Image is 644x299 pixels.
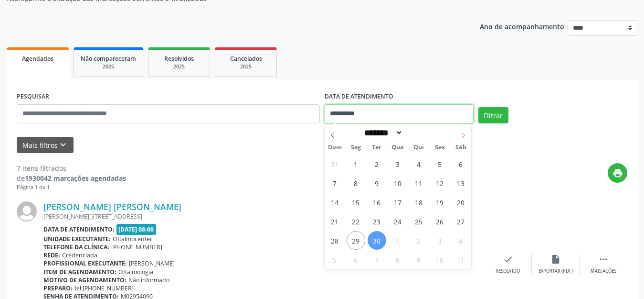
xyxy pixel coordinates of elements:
[389,231,407,250] span: Outubro 1, 2025
[17,201,37,221] img: img
[17,89,49,104] label: PESQUISAR
[387,144,408,151] span: Qua
[431,212,449,231] span: Setembro 26, 2025
[368,193,386,211] span: Setembro 16, 2025
[591,268,616,275] div: Mais ações
[164,55,194,63] span: Resolvidos
[129,259,175,267] span: [PERSON_NAME]
[43,284,73,292] b: Preparo:
[345,144,366,151] span: Seg
[230,55,262,63] span: Cancelados
[22,55,53,63] span: Agendados
[612,168,623,178] i: print
[608,163,627,183] button: print
[17,173,126,183] div: de
[389,212,407,231] span: Setembro 24, 2025
[326,250,344,269] span: Outubro 5, 2025
[43,251,60,259] b: Rede:
[429,144,450,151] span: Sex
[410,193,428,211] span: Setembro 18, 2025
[43,212,484,221] div: [PERSON_NAME][STREET_ADDRESS]
[478,107,508,123] button: Filtrar
[325,144,346,151] span: Dom
[347,250,365,269] span: Outubro 6, 2025
[118,268,153,276] span: Oftalmologia
[17,137,74,154] button: Mais filtroskeyboard_arrow_down
[368,231,386,250] span: Setembro 30, 2025
[43,259,127,267] b: Profissional executante:
[452,212,470,231] span: Setembro 27, 2025
[450,144,471,151] span: Sáb
[347,155,365,173] span: Setembro 1, 2025
[347,212,365,231] span: Setembro 22, 2025
[58,140,68,150] i: keyboard_arrow_down
[452,250,470,269] span: Outubro 11, 2025
[43,225,115,233] b: Data de atendimento:
[326,193,344,211] span: Setembro 14, 2025
[480,20,564,32] p: Ano de acompanhamento
[347,231,365,250] span: Setembro 29, 2025
[431,174,449,192] span: Setembro 12, 2025
[452,193,470,211] span: Setembro 20, 2025
[389,155,407,173] span: Setembro 3, 2025
[452,155,470,173] span: Setembro 6, 2025
[326,174,344,192] span: Setembro 7, 2025
[347,174,365,192] span: Setembro 8, 2025
[43,235,111,243] b: Unidade executante:
[43,201,181,212] a: [PERSON_NAME] [PERSON_NAME]
[550,254,561,265] i: insert_drive_file
[431,155,449,173] span: Setembro 5, 2025
[116,224,157,235] span: [DATE] 08:00
[389,193,407,211] span: Setembro 17, 2025
[128,276,169,284] span: Não informado
[368,174,386,192] span: Setembro 9, 2025
[496,268,520,275] div: Resolvido
[410,212,428,231] span: Setembro 25, 2025
[325,89,393,104] label: DATA DE ATENDIMENTO
[389,250,407,269] span: Outubro 8, 2025
[326,155,344,173] span: Agosto 31, 2025
[503,254,513,265] i: check
[408,144,429,151] span: Qui
[598,254,609,265] i: 
[431,231,449,250] span: Outubro 3, 2025
[43,268,116,276] b: Item de agendamento:
[366,144,387,151] span: Ter
[43,243,109,251] b: Telefone da clínica:
[17,183,126,191] div: Página 1 de 1
[410,231,428,250] span: Outubro 2, 2025
[17,163,126,173] div: 7 itens filtrados
[389,174,407,192] span: Setembro 10, 2025
[43,276,127,284] b: Motivo de agendamento:
[410,174,428,192] span: Setembro 11, 2025
[222,63,270,70] div: 2025
[25,174,126,183] strong: 1930042 marcações agendadas
[538,268,573,275] div: Exportar (PDF)
[368,155,386,173] span: Setembro 2, 2025
[403,128,434,138] input: Year
[62,251,97,259] span: Credenciada
[410,250,428,269] span: Outubro 9, 2025
[452,231,470,250] span: Outubro 4, 2025
[361,128,403,138] select: Month
[368,212,386,231] span: Setembro 23, 2025
[431,250,449,269] span: Outubro 10, 2025
[74,284,134,292] span: tel:[PHONE_NUMBER]
[410,155,428,173] span: Setembro 4, 2025
[368,250,386,269] span: Outubro 7, 2025
[113,235,152,243] span: Oftalmocenter
[81,63,136,70] div: 2025
[452,174,470,192] span: Setembro 13, 2025
[326,212,344,231] span: Setembro 21, 2025
[431,193,449,211] span: Setembro 19, 2025
[155,63,203,70] div: 2025
[326,231,344,250] span: Setembro 28, 2025
[347,193,365,211] span: Setembro 15, 2025
[81,55,136,63] span: Não compareceram
[111,243,162,251] span: [PHONE_NUMBER]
